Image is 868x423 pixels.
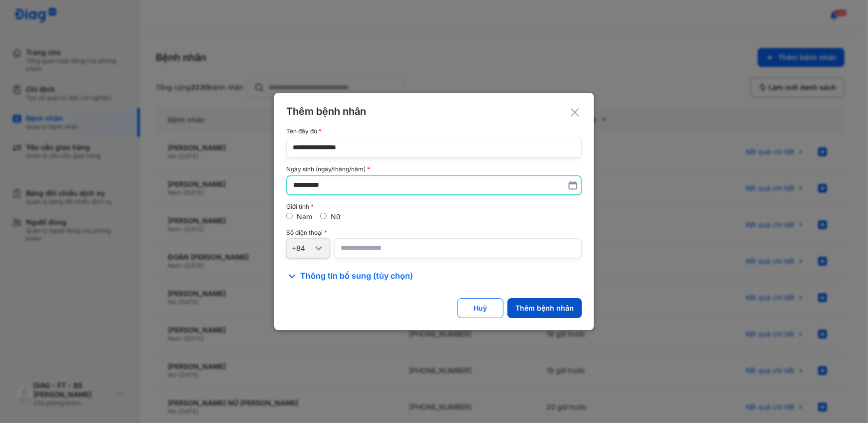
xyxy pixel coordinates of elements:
[286,203,582,210] div: Giới tính
[286,229,582,236] div: Số điện thoại
[297,212,312,221] label: Nam
[457,298,503,318] button: Huỷ
[286,128,582,135] div: Tên đầy đủ
[292,244,313,253] div: +84
[300,270,413,282] span: Thông tin bổ sung (tùy chọn)
[515,304,574,313] div: Thêm bệnh nhân
[331,212,341,221] label: Nữ
[286,166,582,173] div: Ngày sinh (ngày/tháng/năm)
[286,105,582,118] div: Thêm bệnh nhân
[507,298,582,318] button: Thêm bệnh nhân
